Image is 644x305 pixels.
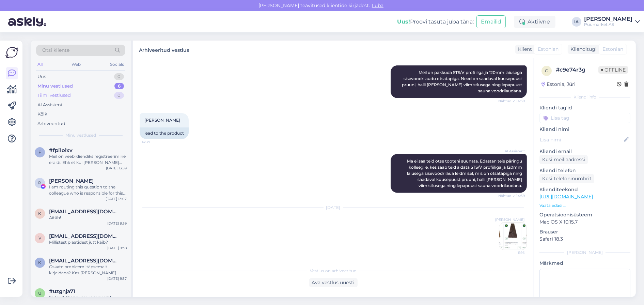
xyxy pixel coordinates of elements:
[42,47,69,54] span: Otsi kliente
[38,260,42,265] span: k
[495,217,524,222] span: [PERSON_NAME]
[37,92,71,99] div: Tiimi vestlused
[140,127,189,139] div: lead to the product
[499,149,525,154] span: AI Assistent
[499,250,524,255] span: 11:16
[539,186,630,193] p: Klienditeekond
[545,68,548,73] span: c
[49,209,120,215] span: kalvi.haavajoe@mail.ee
[539,167,630,174] p: Kliendi telefon
[407,158,523,188] span: Ma ei saa teid otse tooteni suunata. Edastan teie päringu kolleegile, kes saab teid aidata STS/V ...
[602,46,623,53] span: Estonian
[49,178,94,184] span: Rene Karolin
[140,204,527,211] div: [DATE]
[476,15,506,28] button: Emailid
[37,102,63,108] div: AI Assistent
[539,228,630,235] p: Brauser
[515,46,532,53] div: Klient
[556,66,598,74] div: # c9e74r3g
[114,83,124,90] div: 6
[37,73,46,80] div: Uus
[539,94,630,100] div: Kliendi info
[370,2,386,9] span: Luba
[499,223,527,250] img: Attachment
[139,45,189,54] label: Arhiveeritud vestlus
[37,83,73,90] div: Minu vestlused
[572,17,581,27] div: IA
[540,136,623,143] input: Lisa nimi
[114,73,124,80] div: 0
[114,92,124,99] div: 0
[49,233,120,239] span: valikd@list.ru
[539,211,630,218] p: Operatsioonisüsteem
[539,218,630,226] p: Mac OS X 10.15.7
[49,288,75,294] span: #uzgnja71
[65,132,96,138] span: Minu vestlused
[584,22,632,27] div: Puumarket AS
[49,258,120,264] span: kalvi.haavajoe@mail.ee
[568,46,597,53] div: Klienditugi
[538,46,559,53] span: Estonian
[38,235,41,241] span: v
[584,16,640,27] a: [PERSON_NAME]Puumarket AS
[49,294,127,301] div: So kind, thank you very much!
[142,139,167,144] span: 14:39
[49,264,127,276] div: Oskate probleemi täpsemalt kirjeldada? Kas [PERSON_NAME] veateade, leht jäi ketrama vmt?
[539,155,588,164] div: Küsi meiliaadressi
[38,291,42,296] span: u
[539,194,593,200] a: [URL][DOMAIN_NAME]
[539,104,630,111] p: Kliendi tag'id
[541,81,576,88] div: Estonia, Jüri
[49,215,127,221] div: Aitäh!
[539,260,630,267] p: Märkmed
[38,150,41,155] span: f
[37,111,47,118] div: Kõik
[539,126,630,133] p: Kliendi nimi
[106,196,127,201] div: [DATE] 13:07
[498,98,525,104] span: Nähtud ✓ 14:39
[109,60,125,69] div: Socials
[49,147,73,153] span: #fpi1oixv
[309,278,358,287] div: Ava vestlus uuesti
[310,268,357,274] span: Vestlus on arhiveeritud
[5,46,18,59] img: Askly Logo
[37,120,65,127] div: Arhiveeritud
[514,16,555,28] div: Aktiivne
[49,153,127,166] div: Meil on veebikliendiks registreerimine eraldi. Ehk et kui [PERSON_NAME] end kliendiks registreeri...
[107,276,127,281] div: [DATE] 9:37
[36,60,44,69] div: All
[397,18,474,26] div: Proovi tasuta juba täna:
[107,221,127,226] div: [DATE] 9:59
[539,148,630,155] p: Kliendi email
[402,70,523,93] span: Meil on pakkuda STS/V profiiliga ja 120mm laiusega sisevoodrilaudu otsatapiga. Need on saadaval k...
[539,202,630,209] p: Vaata edasi ...
[38,180,42,185] span: R
[106,166,127,171] div: [DATE] 13:59
[539,249,630,256] div: [PERSON_NAME]
[49,184,127,196] div: I am routing this question to the colleague who is responsible for this topic. The reply might ta...
[539,113,630,123] input: Lisa tag
[539,174,594,183] div: Küsi telefoninumbrit
[144,118,180,123] span: [PERSON_NAME]
[539,235,630,243] p: Safari 18.3
[598,66,628,74] span: Offline
[584,16,632,22] div: [PERSON_NAME]
[107,245,127,250] div: [DATE] 9:38
[38,211,42,216] span: k
[498,193,525,198] span: Nähtud ✓ 14:39
[49,239,127,245] div: Millistest plaatidest jutt käib?
[397,18,410,25] b: Uus!
[70,60,82,69] div: Web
